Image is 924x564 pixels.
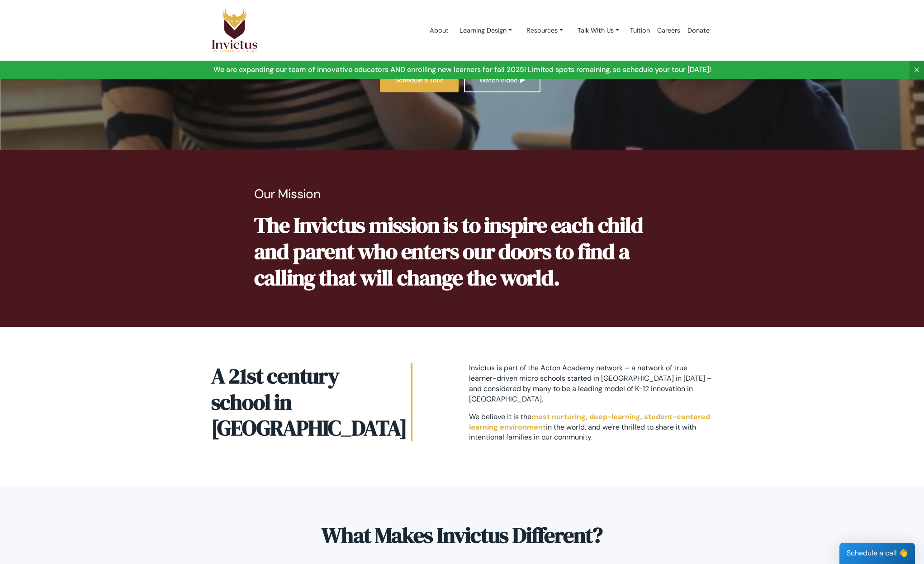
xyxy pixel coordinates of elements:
[469,412,713,443] p: We believe it is the in the world, and we're thrilled to share it with intentional families in ou...
[211,363,412,441] h2: A 21st century school in [GEOGRAPHIC_DATA]
[254,186,670,202] p: Our Mission
[839,543,915,564] div: Schedule a call 👋
[254,212,670,291] p: The Invictus mission is to inspire each child and parent who enters our doors to find a calling t...
[464,68,540,92] a: Watch video
[570,22,626,39] a: Talk With Us
[469,363,713,405] p: Invictus is part of the Acton Academy network – a network of true learner-driven micro schools st...
[380,68,459,92] a: Schedule a Tour
[452,22,519,39] a: Learning Design
[426,11,452,50] a: About
[297,522,627,549] h2: What Makes Invictus Different?
[684,11,713,50] a: Donate
[654,11,684,50] a: Careers
[469,412,710,432] span: most nurturing, deep-learning, student-centered learning environment
[519,22,570,39] a: Resources
[211,8,258,53] img: Logo
[626,11,654,50] a: Tuition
